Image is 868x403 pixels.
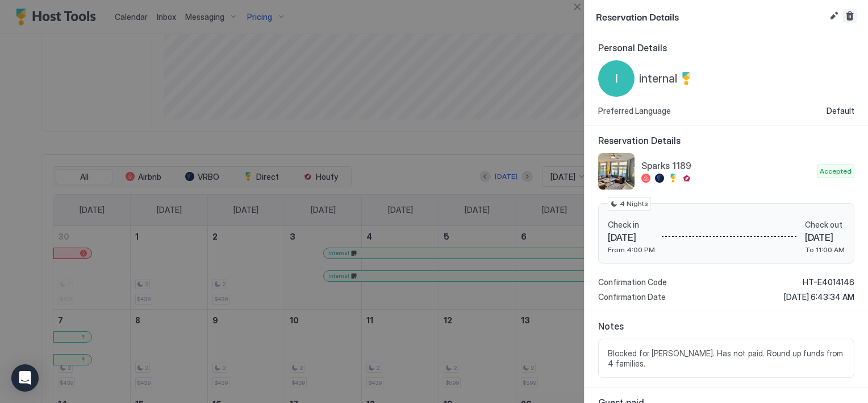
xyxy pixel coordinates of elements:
[820,166,852,176] span: Accepted
[843,9,857,23] button: Cancel reservation
[598,135,854,146] span: Reservation Details
[641,160,812,171] span: Sparks 1189
[620,199,648,209] span: 4 Nights
[11,364,39,392] div: Open Intercom Messenger
[805,232,845,243] span: [DATE]
[615,70,618,87] span: I
[598,292,666,302] span: Confirmation Date
[608,348,845,368] span: Blocked for [PERSON_NAME]. Has not paid. Round up funds from 4 families.
[598,153,635,190] div: listing image
[598,42,854,54] span: Personal Details
[598,320,854,332] span: Notes
[639,72,677,86] span: internal
[827,106,854,116] span: Default
[608,232,655,243] span: [DATE]
[805,245,845,254] span: To 11:00 AM
[608,245,655,254] span: From 4:00 PM
[784,292,854,302] span: [DATE] 6:43:34 AM
[803,277,854,287] span: HT-E4014146
[598,106,671,116] span: Preferred Language
[827,9,841,23] button: Edit reservation
[596,9,825,23] span: Reservation Details
[608,220,655,230] span: Check in
[805,220,845,230] span: Check out
[598,277,667,287] span: Confirmation Code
